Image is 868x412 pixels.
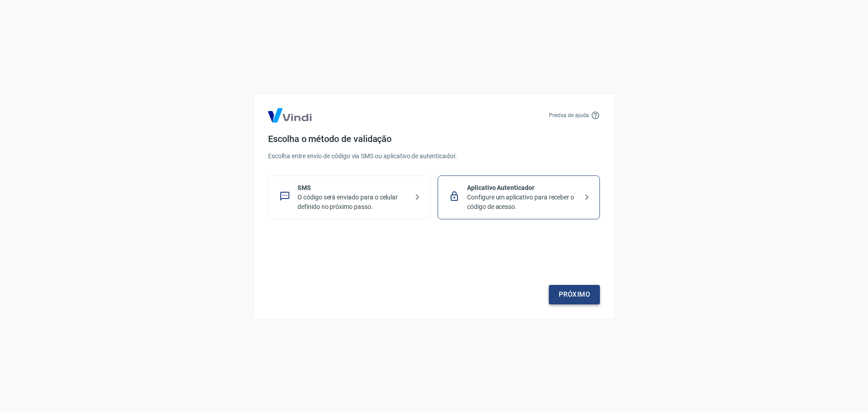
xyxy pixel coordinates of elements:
[549,285,600,304] a: Próximo
[268,108,311,123] img: Logo Vind
[297,183,408,193] p: SMS
[297,193,408,212] p: O código será enviado para o celular definido no próximo passo.
[467,193,578,212] p: Configure um aplicativo para receber o código de acesso.
[268,133,600,144] h4: Escolha o método de validação
[467,183,578,193] p: Aplicativo Autenticador
[438,175,600,219] div: Aplicativo AutenticadorConfigure um aplicativo para receber o código de acesso.
[268,175,430,219] div: SMSO código será enviado para o celular definido no próximo passo.
[549,111,589,119] p: Precisa de ajuda
[268,152,600,161] p: Escolha entre envio de código via SMS ou aplicativo de autenticador.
